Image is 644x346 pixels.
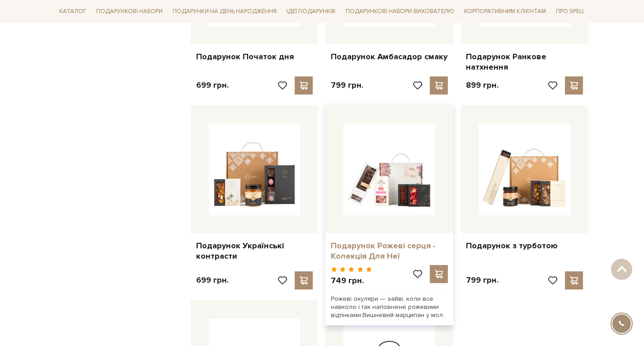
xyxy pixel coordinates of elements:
p: 799 грн. [466,275,498,285]
a: Подарунок Амбасадор смаку [331,52,448,62]
a: Подарунок Ранкове натхнення [466,52,583,73]
a: Корпоративним клієнтам [461,4,550,19]
a: Подарунок Початок дня [196,52,313,62]
a: Подарунок Рожеві серця - Колекція Для Неї [331,241,448,262]
p: 799 грн. [331,80,363,90]
div: Рожеві окуляри — зайві, коли все навколо і так наповнене рожевими відтінками.Вишневий марципан у ... [325,289,453,325]
a: Ідеї подарунків [283,5,339,19]
a: Подарунок з турботою [466,241,583,251]
a: Про Spell [552,5,588,19]
p: 699 грн. [196,275,229,285]
a: Подарунки на День народження [169,5,280,19]
a: Каталог [56,5,90,19]
a: Подарункові набори вихователю [342,4,458,19]
p: 899 грн. [466,80,498,90]
a: Подарункові набори [93,5,166,19]
a: Подарунок Українські контрасти [196,241,313,262]
p: 749 грн. [331,275,372,286]
p: 699 грн. [196,80,229,90]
